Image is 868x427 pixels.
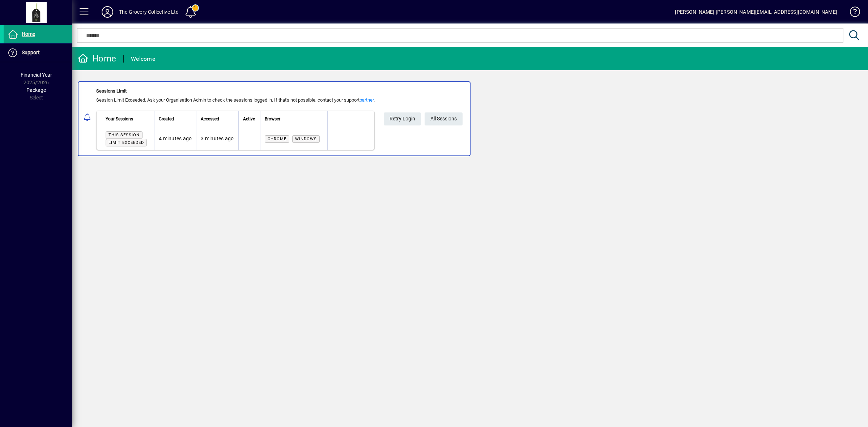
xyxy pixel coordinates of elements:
[359,97,374,103] a: partner
[154,127,196,150] td: 4 minutes ago
[96,97,375,104] div: Session Limit Exceeded. Ask your Organisation Admin to check the sessions logged in. If that's no...
[109,133,140,137] span: This session
[119,6,179,18] div: The Grocery Collective Ltd
[384,112,421,125] button: Retry Login
[265,115,280,123] span: Browser
[78,53,116,64] div: Home
[268,137,286,141] span: Chrome
[390,113,415,125] span: Retry Login
[430,113,457,125] span: All Sessions
[243,115,255,123] span: Active
[425,112,463,125] a: All Sessions
[675,6,837,18] div: [PERSON_NAME] [PERSON_NAME][EMAIL_ADDRESS][DOMAIN_NAME]
[844,1,859,25] a: Knowledge Base
[4,44,72,62] a: Support
[109,140,144,145] span: Limit exceeded
[196,127,238,150] td: 3 minutes ago
[159,115,174,123] span: Created
[201,115,219,123] span: Accessed
[72,81,868,156] app-alert-notification-menu-item: Sessions Limit
[295,137,317,141] span: Windows
[96,5,119,18] button: Profile
[26,87,46,93] span: Package
[22,50,40,55] span: Support
[131,53,155,65] div: Welcome
[21,72,52,78] span: Financial Year
[96,87,375,95] div: Sessions Limit
[106,115,133,123] span: Your Sessions
[22,31,35,37] span: Home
